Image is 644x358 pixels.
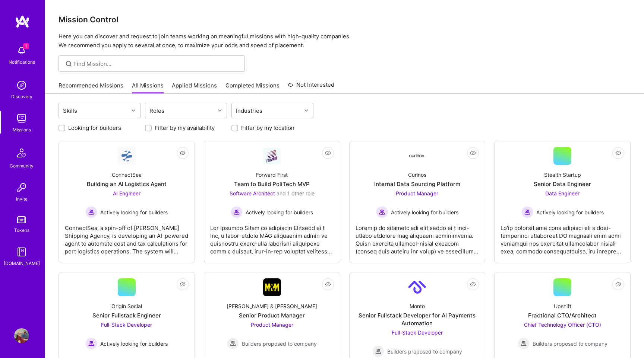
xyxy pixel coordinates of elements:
[524,322,601,328] span: Chief Technology Officer (CTO)
[68,124,121,132] label: Looking for builders
[544,171,581,179] div: Stealth Startup
[23,43,29,49] span: 1
[277,190,315,196] span: and 1 other role
[14,226,29,234] div: Tokens
[9,58,35,66] div: Notifications
[180,281,186,287] i: icon EyeClosed
[16,195,28,203] div: Invite
[470,150,476,156] i: icon EyeClosed
[15,15,30,28] img: logo
[408,154,426,159] img: Company Logo
[85,338,97,349] img: Actively looking for builders
[396,190,438,196] span: Product Manager
[61,105,79,116] div: Skills
[234,105,264,116] div: Industries
[59,15,631,24] h3: Mission Control
[374,180,460,188] div: Internal Data Sourcing Platform
[615,281,621,287] i: icon EyeClosed
[376,206,388,218] img: Actively looking for builders
[64,60,73,68] i: icon SearchGrey
[11,93,32,100] div: Discovery
[231,206,243,218] img: Actively looking for builders
[111,302,142,310] div: Origin Social
[10,162,34,170] div: Community
[227,302,317,310] div: [PERSON_NAME] & [PERSON_NAME]
[132,109,135,112] i: icon Chevron
[227,338,239,349] img: Builders proposed to company
[13,144,31,162] img: Community
[534,180,591,188] div: Senior Data Engineer
[87,180,167,188] div: Building an AI Logistics Agent
[501,147,624,257] a: Stealth StartupSenior Data EngineerData Engineer Actively looking for buildersActively looking fo...
[242,340,317,348] span: Builders proposed to company
[288,80,334,94] a: Not Interested
[73,60,239,68] input: Find Mission...
[518,338,530,349] img: Builders proposed to company
[234,180,310,188] div: Team to Build PoliTech MVP
[17,216,26,223] img: tokens
[246,208,313,216] span: Actively looking for builders
[372,345,384,357] img: Builders proposed to company
[230,190,275,196] span: Software Architect
[304,109,308,112] i: icon Chevron
[391,208,458,216] span: Actively looking for builders
[263,147,281,164] img: Company Logo
[251,322,293,328] span: Product Manager
[356,147,479,257] a: Company LogoCurinosInternal Data Sourcing PlatformProduct Manager Actively looking for buildersAc...
[14,328,29,343] img: User Avatar
[14,180,29,195] img: Invite
[155,124,215,132] label: Filter by my availability
[325,150,331,156] i: icon EyeClosed
[615,150,621,156] i: icon EyeClosed
[59,32,631,50] p: Here you can discover and request to join teams working on meaningful missions with high-quality ...
[118,147,136,165] img: Company Logo
[356,311,479,327] div: Senior Fullstack Developer for AI Payments Automation
[470,281,476,287] i: icon EyeClosed
[408,171,426,179] div: Curinos
[12,328,31,343] a: User Avatar
[92,311,161,319] div: Senior Fullstack Engineer
[501,218,624,255] div: Lo'ip dolorsit ame cons adipisci eli s doei-temporinci utlaboreet DO magnaali enim admi veniamqui...
[408,278,426,296] img: Company Logo
[4,259,40,267] div: [DOMAIN_NAME]
[239,311,305,319] div: Senior Product Manager
[387,348,462,355] span: Builders proposed to company
[241,124,294,132] label: Filter by my location
[59,81,123,94] a: Recommended Missions
[533,340,607,348] span: Builders proposed to company
[14,111,29,126] img: teamwork
[218,109,222,112] i: icon Chevron
[14,244,29,259] img: guide book
[545,190,580,196] span: Data Engineer
[225,81,280,94] a: Completed Missions
[14,78,29,93] img: discovery
[554,302,571,310] div: Upshift
[325,281,331,287] i: icon EyeClosed
[392,329,443,336] span: Full-Stack Developer
[101,322,152,328] span: Full-Stack Developer
[536,208,604,216] span: Actively looking for builders
[148,105,166,116] div: Roles
[14,43,29,58] img: bell
[356,218,479,255] div: Loremip do sitametc adi elit seddo ei t inci-utlabo etdolore mag aliquaeni adminimvenia. Quisn ex...
[172,81,217,94] a: Applied Missions
[210,147,334,257] a: Company LogoForward FirstTeam to Build PoliTech MVPSoftware Architect and 1 other roleActively lo...
[65,147,189,257] a: Company LogoConnectSeaBuilding an AI Logistics AgentAI Engineer Actively looking for buildersActi...
[521,206,533,218] img: Actively looking for builders
[180,150,186,156] i: icon EyeClosed
[210,218,334,255] div: Lor Ipsumdo Sitam co adipiscin Elitsedd ei t Inc, u labor-etdolo MAG aliquaenim admin ve quisnost...
[256,171,288,179] div: Forward First
[263,278,281,296] img: Company Logo
[410,302,425,310] div: Monto
[65,218,189,255] div: ConnectSea, a spin-off of [PERSON_NAME] Shipping Agency, is developing an AI-powered agent to aut...
[100,340,168,348] span: Actively looking for builders
[113,190,141,196] span: AI Engineer
[112,171,142,179] div: ConnectSea
[132,81,164,94] a: All Missions
[85,206,97,218] img: Actively looking for builders
[13,126,31,134] div: Missions
[528,311,597,319] div: Fractional CTO/Architect
[100,208,168,216] span: Actively looking for builders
